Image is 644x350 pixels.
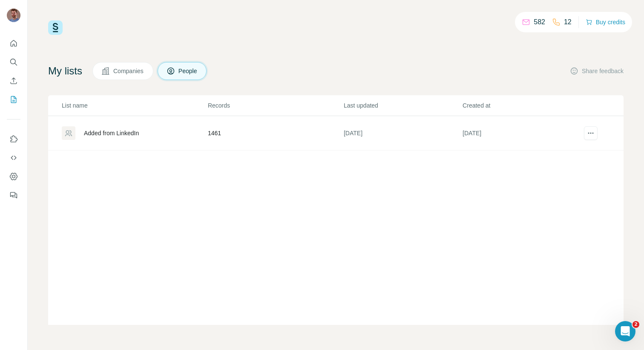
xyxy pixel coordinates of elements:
p: 582 [534,17,545,27]
td: 1461 [207,116,343,151]
button: Feedback [7,188,20,203]
div: Added from LinkedIn [84,129,139,137]
p: Records [208,101,343,110]
span: Companies [113,67,144,75]
span: People [178,67,198,75]
img: Surfe Logo [48,20,63,35]
p: Created at [463,101,581,110]
button: Enrich CSV [7,73,20,88]
p: Last updated [344,101,462,110]
button: Use Surfe on LinkedIn [7,131,20,147]
button: Dashboard [7,169,20,184]
button: Search [7,54,20,70]
button: actions [584,126,598,140]
td: [DATE] [462,116,581,151]
span: 2 [632,321,639,328]
img: Avatar [7,9,20,22]
h4: My lists [48,64,82,78]
p: 12 [564,17,572,27]
button: Share feedback [570,67,624,75]
button: Quick start [7,36,20,51]
iframe: Intercom live chat [615,321,635,341]
button: My lists [7,92,20,107]
button: Buy credits [586,16,625,28]
p: List name [62,101,207,110]
button: Use Surfe API [7,150,20,165]
td: [DATE] [343,116,462,151]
